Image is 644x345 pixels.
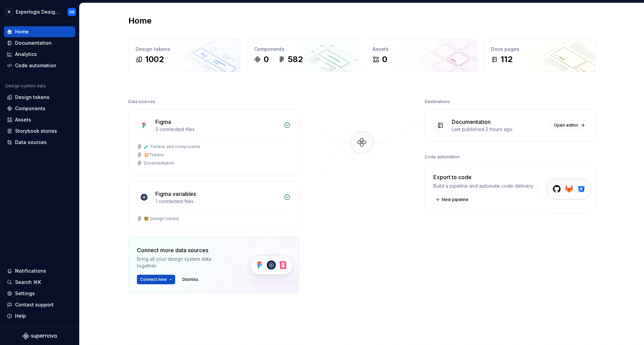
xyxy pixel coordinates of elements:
button: Help [4,311,75,321]
div: OS [69,9,74,15]
div: Components [15,105,45,112]
a: Assets [4,114,75,125]
div: Build a pipeline and automate code delivery. [433,183,534,189]
div: 🧪 Tokens and components [144,144,200,149]
a: Data sources [4,137,75,148]
div: 0 [382,54,387,65]
a: Documentation [4,38,75,48]
div: 3 connected files [155,126,280,133]
button: Contact support [4,299,75,310]
div: Data sources [15,139,47,146]
div: Contact support [15,301,54,308]
div: Assets [373,46,470,53]
div: Help [15,313,26,319]
div: Data sources [128,97,155,106]
div: Destinations [425,97,450,106]
div: 0 [264,54,269,65]
a: Figma variables1 connected files🥸 Design tokens [128,181,299,230]
span: New pipeline [442,197,468,202]
h2: Home [128,15,152,26]
div: 🥸 Design tokens [144,216,179,221]
div: Documentation [144,160,174,166]
button: Connect new [137,275,175,284]
div: Design tokens [15,94,50,101]
div: 💥Tokens [144,152,164,158]
div: 112 [501,54,513,65]
a: Analytics [4,49,75,60]
a: Components0582 [247,39,359,72]
div: Code automation [15,62,56,69]
svg: Supernova Logo [23,333,57,340]
div: Documentation [15,40,52,46]
div: Code automation [425,152,460,162]
div: Analytics [15,51,37,58]
span: Open editor [554,123,578,128]
a: Storybook stories [4,126,75,136]
div: Home [15,28,29,35]
div: Documentation [452,118,491,126]
div: Components [254,46,351,53]
button: Notifications [4,265,75,276]
button: New pipeline [433,195,472,204]
div: Design system data [5,83,46,89]
a: Components [4,103,75,114]
div: Design tokens [136,46,233,53]
div: N [5,8,13,16]
a: Design tokens [4,92,75,103]
div: Bring all your design system data together. [137,256,229,269]
div: Last published 2 hours ago [452,126,547,133]
span: Dismiss [182,277,198,282]
div: 1 connected files [155,198,280,205]
div: Search ⌘K [15,279,41,286]
div: Notifications [15,268,46,274]
div: Export to code [433,173,534,181]
a: Settings [4,288,75,299]
span: Connect new [140,277,167,282]
a: Code automation [4,60,75,71]
a: Design tokens1002 [128,39,240,72]
button: Dismiss [179,275,201,284]
a: Assets0 [365,39,477,72]
div: Docs pages [491,46,588,53]
a: Open editor [551,120,587,130]
a: Figma3 connected files🧪 Tokens and components💥TokensDocumentation [128,109,299,174]
button: NExperlogix Design SystemOS [1,4,78,19]
div: Figma [155,118,171,126]
button: Search ⌘K [4,277,75,288]
div: Settings [15,290,35,297]
div: Storybook stories [15,128,57,134]
a: Home [4,26,75,37]
a: Docs pages112 [484,39,596,72]
div: Experlogix Design System [16,9,59,15]
div: 582 [288,54,303,65]
div: Figma variables [155,190,196,198]
div: Assets [15,116,31,123]
div: 1002 [145,54,164,65]
div: Connect more data sources [137,246,229,254]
